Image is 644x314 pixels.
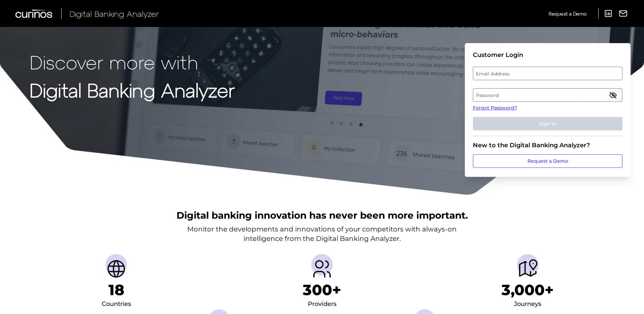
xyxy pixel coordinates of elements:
[473,51,622,59] div: Customer Login
[303,281,341,299] h1: 300+
[105,258,127,280] img: Countries
[473,89,622,101] label: Password
[308,299,336,310] div: Providers
[311,258,333,280] img: Providers
[473,154,622,168] a: Request a Demo
[514,299,541,310] div: Journeys
[30,78,235,101] strong: Digital Banking Analyzer
[30,51,235,72] p: Discover more with
[15,9,53,18] img: Curinos
[108,281,124,299] h1: 18
[473,104,622,112] a: Forgot Password?
[549,8,586,19] a: Request a Demo
[502,281,554,299] h1: 3,000+
[549,11,586,17] span: Request a Demo
[517,258,539,280] img: Journeys
[473,142,622,149] div: New to the Digital Banking Analyzer?
[69,9,159,19] span: Digital Banking Analyzer
[102,299,131,310] div: Countries
[187,224,457,243] p: Monitor the developments and innovations of your competitors with always-on intelligence from the...
[176,209,468,222] h2: Digital banking innovation has never been more important.
[473,67,622,80] label: Email Address
[473,117,622,130] button: Sign In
